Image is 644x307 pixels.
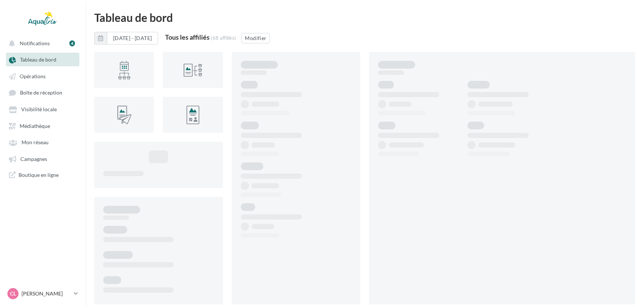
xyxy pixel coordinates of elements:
[20,90,62,96] span: Boîte de réception
[4,135,81,149] a: Mon réseau
[4,86,81,99] a: Boîte de réception
[211,35,236,41] div: (68 affiliés)
[69,40,75,46] div: 4
[4,152,81,165] a: Campagnes
[20,57,56,63] span: Tableau de bord
[4,53,81,66] a: Tableau de bord
[20,123,50,129] span: Médiathèque
[22,139,49,146] span: Mon réseau
[6,287,79,301] a: CL [PERSON_NAME]
[4,102,81,116] a: Visibilité locale
[10,290,16,297] span: CL
[241,33,270,43] button: Modifier
[107,32,158,44] button: [DATE] - [DATE]
[21,106,57,113] span: Visibilité locale
[22,290,71,297] p: [PERSON_NAME]
[20,156,47,162] span: Campagnes
[165,34,210,40] div: Tous les affiliés
[4,119,81,132] a: Médiathèque
[19,171,59,178] span: Boutique en ligne
[4,69,81,83] a: Opérations
[20,40,50,46] span: Notifications
[94,32,158,44] button: [DATE] - [DATE]
[4,36,78,50] button: Notifications 4
[4,168,81,181] a: Boutique en ligne
[20,73,46,79] span: Opérations
[94,12,635,23] div: Tableau de bord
